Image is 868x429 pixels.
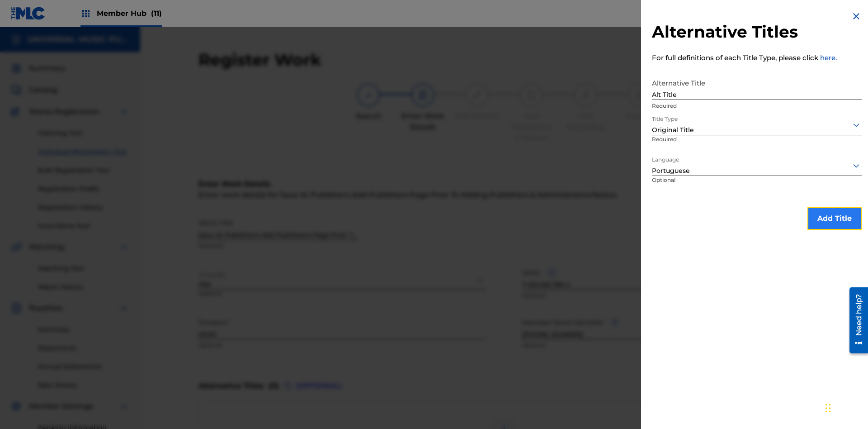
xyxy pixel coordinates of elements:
button: Add Title [807,207,862,230]
p: Required [652,102,862,110]
a: here. [820,53,837,62]
p: For full definitions of each Title Type, please click [652,53,862,63]
img: Top Rightsholders [80,8,91,19]
iframe: Chat Widget [823,386,868,429]
h2: Alternative Titles [652,22,862,42]
iframe: Resource Center [843,284,868,358]
span: Member Hub [97,8,162,19]
span: (11) [151,9,162,18]
div: Drag [826,395,831,422]
img: MLC Logo [11,7,46,20]
p: Optional [652,176,718,196]
p: Required [652,135,719,156]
